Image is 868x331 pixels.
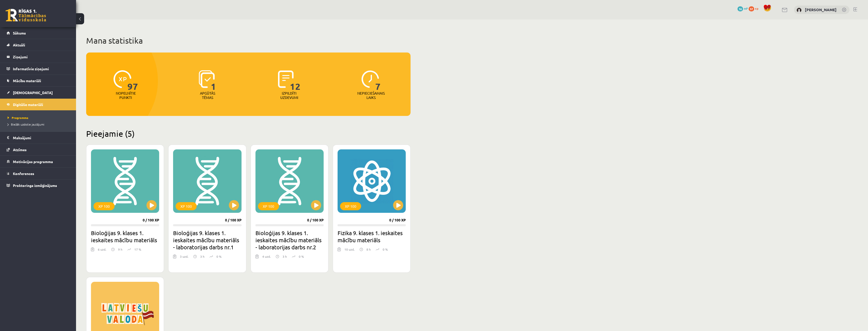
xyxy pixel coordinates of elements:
[118,247,122,252] p: 9 h
[361,70,379,88] img: icon-clock-7be60019b62300814b6bd22b8e044499b485619524d84068768e800edab66f18.svg
[258,202,279,210] div: XP 100
[7,144,70,155] a: Atzīmes
[13,132,70,144] legend: Maksājumi
[116,91,136,100] p: Nopelnītie punkti
[114,70,131,88] img: icon-xp-0682a9bc20223a9ccc6f5883a126b849a74cddfe5390d2b41b4391c66f2066e7.svg
[344,247,355,255] div: 10 uzd.
[278,70,294,88] img: icon-completed-tasks-ad58ae20a441b2904462921112bc710f1caf180af7a3daa7317a5a94f2d26646.svg
[749,6,761,10] a: 97 xp
[7,156,70,167] a: Motivācijas programma
[744,6,748,10] span: mP
[13,63,70,75] legend: Informatīvie ziņojumi
[7,27,70,39] a: Sākums
[94,202,115,210] div: XP 100
[340,202,361,210] div: XP 100
[7,63,70,75] a: Informatīvie ziņojumi
[749,6,754,11] span: 97
[127,70,138,91] span: 97
[338,229,406,243] h2: Fizika 9. klases 1. ieskaites mācību materiāls
[357,91,385,100] p: Nepieciešamais laiks
[134,247,141,252] p: 17 %
[262,254,271,262] div: 4 uzd.
[98,247,106,255] div: 6 uzd.
[290,70,301,91] span: 12
[805,7,837,12] a: [PERSON_NAME]
[797,8,802,13] img: Miks Bubis
[8,122,44,126] span: Biežāk uzdotie jautājumi
[366,247,371,252] p: 8 h
[7,132,70,144] a: Maksājumi
[13,31,26,35] span: Sākums
[383,247,388,252] p: 0 %
[7,99,70,110] a: Digitālie materiāli
[180,254,188,262] div: 3 uzd.
[13,90,53,95] span: [DEMOGRAPHIC_DATA]
[7,168,70,179] a: Konferences
[8,122,71,127] a: Biežāk uzdotie jautājumi
[375,70,381,91] span: 7
[255,229,324,251] h2: Bioloģijas 9. klases 1. ieskaites mācību materiāls - laboratorijas darbs nr.2
[13,147,27,152] span: Atzīmes
[13,78,41,83] span: Mācību materiāli
[199,70,215,88] img: icon-learned-topics-4a711ccc23c960034f471b6e78daf4a3bad4a20eaf4de84257b87e66633f6470.svg
[7,75,70,86] a: Mācību materiāli
[13,43,25,47] span: Aktuāli
[7,39,70,51] a: Aktuāli
[91,229,159,243] h2: Bioloģijas 9. klases 1. ieskaites mācību materiāls
[86,36,411,46] h1: Mana statistika
[279,91,299,100] p: Izpildīti uzdevumi
[13,183,57,188] span: Proktoringa izmēģinājums
[6,9,46,22] a: Rīgas 1. Tālmācības vidusskola
[200,254,205,259] p: 3 h
[13,102,43,107] span: Digitālie materiāli
[13,171,34,176] span: Konferences
[173,229,241,251] h2: Bioloģijas 9. klases 1. ieskaites mācību materiāls - laboratorijas darbs nr.1
[8,115,71,120] a: Programma
[299,254,304,259] p: 0 %
[7,180,70,191] a: Proktoringa izmēģinājums
[176,202,197,210] div: XP 100
[13,159,53,164] span: Motivācijas programma
[7,87,70,98] a: [DEMOGRAPHIC_DATA]
[216,254,221,259] p: 0 %
[13,51,70,63] legend: Ziņojumi
[198,91,217,100] p: Apgūtās tēmas
[755,6,758,10] span: xp
[86,129,411,138] h2: Pieejamie (5)
[7,51,70,63] a: Ziņojumi
[8,116,28,120] span: Programma
[737,6,743,11] span: 16
[737,6,748,10] a: 16 mP
[283,254,287,259] p: 3 h
[211,70,216,91] span: 1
